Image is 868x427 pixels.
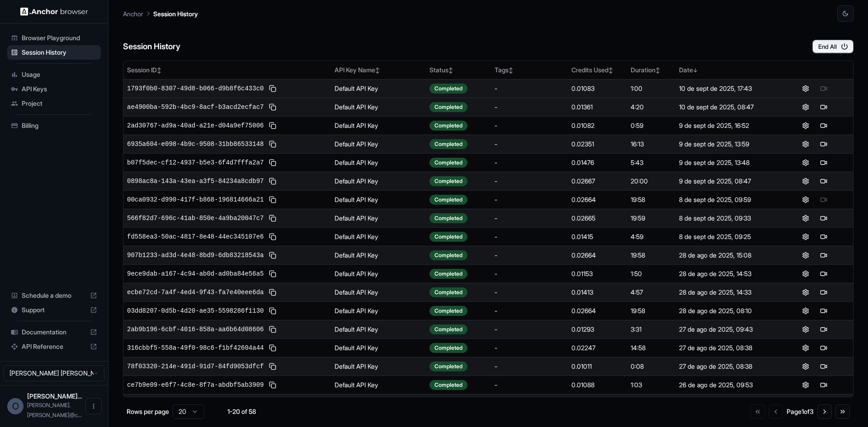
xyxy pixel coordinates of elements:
div: 5:43 [631,158,671,167]
div: 1:00 [631,84,671,93]
div: Browser Playground [7,31,101,45]
button: Open menu [85,398,102,414]
div: 28 de ago de 2025, 14:53 [679,269,773,278]
div: 0.01361 [571,103,623,112]
span: fd558ea3-50ac-4817-8e48-44ec345107e6 [127,232,264,241]
td: Default API Key [331,153,426,172]
div: 27 de ago de 2025, 08:38 [679,343,773,352]
div: - [495,158,564,167]
div: 0:08 [631,362,671,371]
td: Default API Key [331,135,426,153]
div: 4:57 [631,288,671,297]
div: Completed [429,380,467,390]
div: 0.01153 [571,269,623,278]
div: 10 de sept de 2025, 08:47 [679,103,773,112]
div: Usage [7,67,101,82]
div: 26 de ago de 2025, 09:53 [679,380,773,389]
div: - [495,306,564,315]
span: 00ca0932-d990-417f-b868-196814666a21 [127,195,264,204]
span: Project [22,99,97,108]
span: ↕ [509,67,513,74]
span: omar.bolanos@cariai.com [27,402,82,418]
span: 2ad30767-ad9a-40ad-a21e-d04a9ef75006 [127,121,264,130]
p: Rows per page [127,407,169,416]
div: 8 de sept de 2025, 09:25 [679,232,773,241]
div: Credits Used [571,66,623,75]
div: - [495,214,564,223]
td: Default API Key [331,116,426,135]
div: 1:50 [631,269,671,278]
div: Completed [429,195,467,205]
td: Default API Key [331,246,426,264]
div: Completed [429,139,467,149]
td: Default API Key [331,320,426,338]
div: 19:58 [631,251,671,260]
div: Documentation [7,325,101,339]
span: 566f82d7-696c-41ab-850e-4a9ba20047c7 [127,214,264,223]
div: 0:59 [631,121,671,130]
span: Browser Playground [22,33,97,42]
div: - [495,177,564,186]
div: - [495,343,564,352]
nav: breadcrumb [123,9,198,19]
div: Completed [429,84,467,94]
td: Default API Key [331,227,426,246]
div: Project [7,96,101,111]
span: 316cbbf5-558a-49f0-98c6-f1bf42604a44 [127,343,264,352]
div: Page 1 of 3 [787,407,814,416]
span: 9ece9dab-a167-4c94-ab0d-ad0ba84e56a5 [127,269,264,278]
div: 0.02351 [571,140,623,149]
div: 8 de sept de 2025, 09:59 [679,195,773,204]
span: 2ab9b196-6cbf-4016-858a-aa6b64d08606 [127,325,264,334]
div: 0.01476 [571,158,623,167]
span: ↓ [693,67,698,74]
div: 28 de ago de 2025, 08:10 [679,306,773,315]
div: - [495,84,564,93]
td: Default API Key [331,98,426,116]
div: Completed [429,213,467,223]
div: - [495,380,564,389]
span: 03dd8207-0d5b-4d20-ae35-5598286f1130 [127,306,264,315]
div: API Reference [7,339,101,354]
td: Default API Key [331,190,426,209]
div: Billing [7,118,101,133]
td: Default API Key [331,394,426,413]
div: Completed [429,287,467,297]
div: - [495,362,564,371]
div: - [495,140,564,149]
div: Completed [429,176,467,186]
div: Completed [429,158,467,168]
div: Completed [429,343,467,353]
span: 1793f0b0-8307-49d8-b066-d9b8f6c433c0 [127,84,264,93]
td: Default API Key [331,375,426,394]
span: ↕ [609,67,613,74]
div: Duration [631,66,671,75]
div: - [495,121,564,130]
div: 8 de sept de 2025, 09:33 [679,214,773,223]
div: Completed [429,324,467,334]
div: 27 de ago de 2025, 09:43 [679,325,773,334]
div: 0.02247 [571,343,623,352]
div: Schedule a demo [7,288,101,303]
span: b07f5dec-cf12-4937-b5e3-6f4d7fffa2a7 [127,158,264,167]
div: - [495,232,564,241]
div: 3:31 [631,325,671,334]
div: 0.02664 [571,251,623,260]
div: Completed [429,361,467,371]
div: Completed [429,306,467,316]
span: ecbe72cd-7a4f-4ed4-9f43-fa7e40eee6da [127,288,264,297]
div: 0.01413 [571,288,623,297]
div: 0.01083 [571,84,623,93]
span: Support [22,305,86,314]
span: Schedule a demo [22,291,86,300]
div: 19:59 [631,214,671,223]
div: Tags [495,66,564,75]
span: Session History [22,48,97,57]
span: 907b1233-ad3d-4e48-8bd9-6db83218543a [127,251,264,260]
button: End All [812,40,854,53]
div: Completed [429,269,467,279]
span: Usage [22,70,97,79]
div: Completed [429,121,467,131]
p: Session History [153,9,198,19]
img: Anchor Logo [20,7,88,16]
